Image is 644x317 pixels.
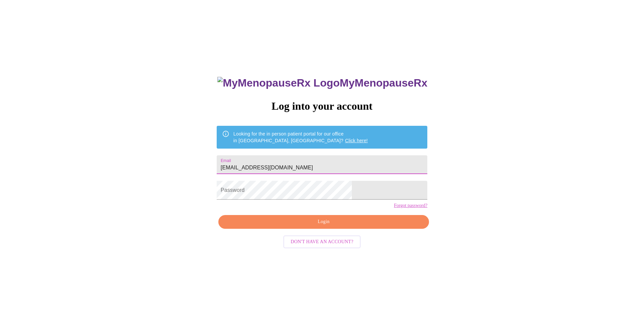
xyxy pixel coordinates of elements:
[233,128,368,147] div: Looking for the in person patient portal for our office in [GEOGRAPHIC_DATA], [GEOGRAPHIC_DATA]?
[291,238,354,246] span: Don't have an account?
[217,77,427,89] h3: MyMenopauseRx
[218,215,429,229] button: Login
[226,218,421,226] span: Login
[345,138,368,143] a: Click here!
[217,77,339,89] img: MyMenopauseRx Logo
[282,238,363,244] a: Don't have an account?
[394,203,427,208] a: Forgot password?
[217,100,427,112] h3: Log into your account
[283,235,361,249] button: Don't have an account?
